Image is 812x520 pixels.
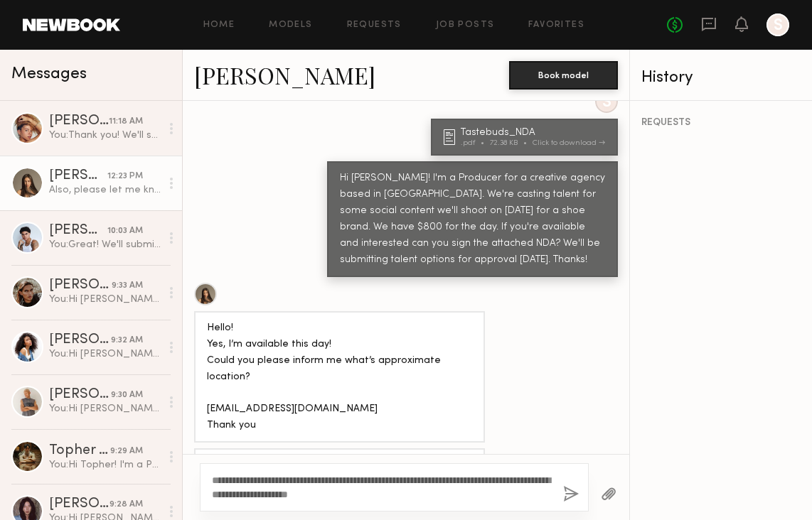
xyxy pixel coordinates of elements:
div: 12:23 PM [107,170,143,183]
div: Also, please let me know if I can sign NDA after approval? thank you [49,183,161,197]
div: Tastebuds_NDA [461,128,609,138]
div: 9:29 AM [110,445,143,458]
button: Book model [509,61,618,90]
div: Hello! Yes, I’m available this day! Could you please inform me what’s approximate location? [EMAI... [207,320,472,435]
div: You: Hi [PERSON_NAME]! I'm a Producer for a creative agency based in [GEOGRAPHIC_DATA]. We're cas... [49,293,161,306]
div: [PERSON_NAME] [49,224,107,238]
span: Messages [11,66,87,82]
div: REQUESTS [641,118,801,128]
a: Job Posts [436,21,495,30]
div: 11:18 AM [109,115,143,129]
a: Home [203,21,235,30]
div: 9:32 AM [111,334,143,347]
div: [PERSON_NAME] [49,497,109,511]
div: You: Great! We'll submit you to client. This shoot is for UGG's holiday social campaign. [49,238,161,251]
div: [PERSON_NAME] O. [49,388,111,402]
div: Hi [PERSON_NAME]! I'm a Producer for a creative agency based in [GEOGRAPHIC_DATA]. We're casting ... [340,170,605,269]
a: Favorites [528,21,584,30]
div: You: Hi Topher! I'm a Producer for a creative agency based in [GEOGRAPHIC_DATA]. We're casting ta... [49,458,161,472]
a: Book model [509,68,618,80]
div: You: Thank you! We'll submit to client. It's a social campaign for UGG. [49,129,161,142]
a: Tastebuds_NDA.pdf72.38 KBClick to download [444,128,609,147]
div: History [641,70,801,86]
div: 9:28 AM [109,498,143,511]
div: 72.38 KB [490,139,533,147]
div: 9:30 AM [111,389,143,402]
a: [PERSON_NAME] [194,60,375,90]
div: 9:33 AM [112,279,143,293]
div: You: Hi [PERSON_NAME]! I'm a Producer for a creative agency based in [GEOGRAPHIC_DATA]. We're cas... [49,402,161,416]
div: [PERSON_NAME] [49,114,109,129]
div: Click to download [533,139,605,147]
div: [PERSON_NAME] [49,333,111,347]
div: [PERSON_NAME] [49,278,112,293]
div: .pdf [461,139,490,147]
a: Models [269,21,312,30]
div: [PERSON_NAME] [49,169,107,183]
div: 10:03 AM [107,224,143,238]
div: You: Hi [PERSON_NAME]! I'm a Producer for a creative agency based in [GEOGRAPHIC_DATA]. We're cas... [49,347,161,361]
div: Topher 𝐕. [49,442,110,458]
a: S [766,13,789,36]
a: Requests [347,21,402,30]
